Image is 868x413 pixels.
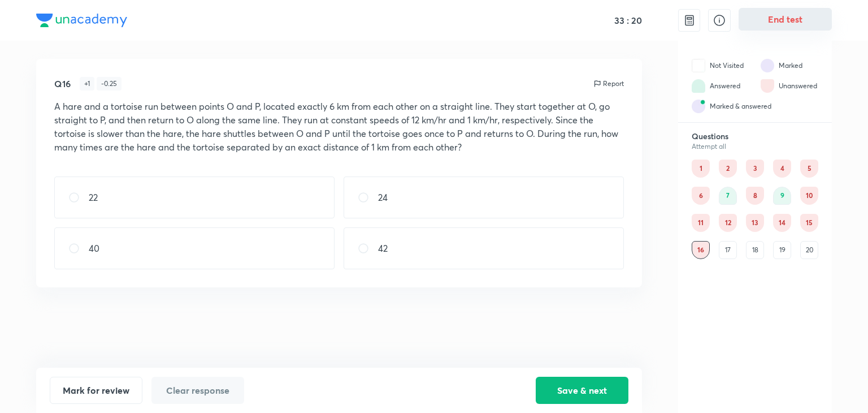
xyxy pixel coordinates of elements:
button: Clear response [151,377,244,404]
button: End test [739,8,832,31]
img: calculator [683,14,696,27]
div: Answered [710,81,740,91]
div: Marked [779,61,802,71]
img: attempt state [692,59,705,72]
div: 20 [800,241,818,259]
div: 12 [719,214,737,232]
img: attempt state [761,59,774,72]
img: attempt state [761,79,774,93]
h6: Questions [692,131,818,141]
h5: Q16 [54,77,71,91]
div: 11 [692,214,710,232]
div: 1 [692,160,710,178]
div: 17 [719,241,737,259]
div: 14 [773,214,791,232]
button: Save & next [536,377,628,404]
button: Mark for review [50,377,142,404]
div: 5 [800,160,818,178]
div: Not Visited [710,61,744,71]
p: Report [603,79,624,89]
p: 24 [378,191,388,204]
img: report icon [593,79,602,88]
div: 6 [692,187,710,205]
div: 2 [719,160,737,178]
div: 15 [800,214,818,232]
div: 13 [746,214,764,232]
p: 40 [89,242,99,255]
h5: 33 : [612,15,629,26]
img: attempt state [692,100,705,113]
p: 22 [89,191,98,204]
div: 4 [773,160,791,178]
img: attempt state [692,79,705,93]
div: Marked & answered [710,101,771,111]
p: A hare and a tortoise run between points O and P, located exactly 6 km from each other on a strai... [54,100,624,154]
div: Attempt all [692,143,818,150]
div: - 0.25 [97,77,121,91]
div: 18 [746,241,764,259]
div: 19 [773,241,791,259]
div: + 1 [80,77,94,91]
div: 8 [746,187,764,205]
div: Unanswered [779,81,817,91]
h5: 20 [629,15,642,26]
div: 10 [800,187,818,205]
div: 16 [692,241,710,259]
p: 42 [378,242,388,255]
div: 9 [773,187,791,205]
div: 7 [719,187,737,205]
div: 3 [746,160,764,178]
